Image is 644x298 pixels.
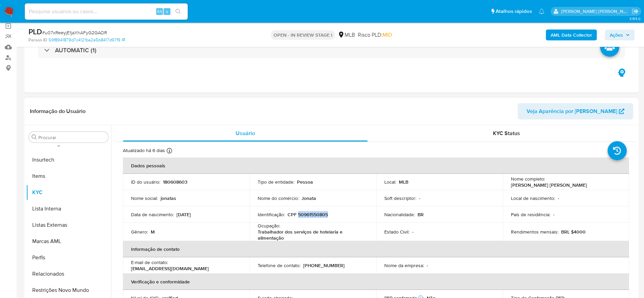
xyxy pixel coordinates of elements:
[26,249,111,266] button: Perfis
[511,176,545,182] p: Nome completo :
[26,201,111,217] button: Lista Interna
[561,229,586,235] p: BRL $4000
[561,8,630,15] p: lucas.santiago@mercadolivre.com
[29,26,42,37] b: PLD
[25,7,188,16] input: Pesquise usuários ou casos...
[496,8,532,15] span: Atalhos rápidos
[384,211,415,218] p: Nacionalidade :
[42,29,107,36] span: # u07xReeyjE1jaXhAFyG2GAOR
[177,211,191,218] p: [DATE]
[546,30,597,40] button: AML Data Collector
[163,179,187,185] p: 180608603
[32,134,37,140] button: Procurar
[399,179,408,185] p: MLB
[632,8,639,15] a: Sair
[551,30,592,40] b: AML Data Collector
[629,16,641,21] span: 3.155.0
[38,42,625,58] div: AUTOMATIC (1)
[157,8,162,15] span: Alt
[26,217,111,233] button: Listas Externas
[166,8,168,15] span: s
[518,103,633,119] button: Veja Aparência por [PERSON_NAME]
[358,31,392,39] span: Risco PLD:
[26,233,111,249] button: Marcas AML
[288,211,328,218] p: CPF 50961550805
[258,195,299,201] p: Nome do comércio :
[418,211,424,218] p: BR
[29,37,47,43] b: Person ID
[384,195,416,201] p: Soft descriptor :
[123,157,629,174] th: Dados pessoais
[338,31,355,39] div: MLB
[161,195,176,201] p: jonatas
[55,46,96,54] h3: AUTOMATIC (1)
[412,229,413,235] p: -
[26,168,111,184] button: Items
[49,37,125,43] a: 59f8941879d7c4121ba2e5b8417d97f9
[301,195,316,201] p: Jonata
[539,8,545,14] a: Notificações
[171,7,185,16] button: search-icon
[151,229,155,235] p: M
[30,108,86,115] h1: Informação do Usuário
[38,134,106,141] input: Procurar
[26,152,111,168] button: Insurtech
[131,179,160,185] p: ID do usuário :
[427,262,428,268] p: -
[383,31,392,39] span: MID
[258,223,280,229] p: Ocupação :
[131,265,209,272] p: [EMAIL_ADDRESS][DOMAIN_NAME]
[258,229,365,241] p: Trabalhador dos serviços de hotelaria e alimentação
[131,195,158,201] p: Nome social :
[131,211,174,218] p: Data de nascimento :
[258,211,285,218] p: Identificação :
[271,30,335,40] p: OPEN - IN REVIEW STAGE I
[605,30,634,40] button: Ações
[610,30,623,40] span: Ações
[384,262,424,268] p: Nome da empresa :
[511,211,550,218] p: País de residência :
[558,195,559,201] p: -
[26,184,111,201] button: KYC
[527,103,617,119] span: Veja Aparência por [PERSON_NAME]
[123,241,629,257] th: Informação de contato
[553,211,554,218] p: -
[131,259,168,265] p: E-mail de contato :
[297,179,313,185] p: Pessoa
[258,262,300,268] p: Telefone de contato :
[131,229,148,235] p: Gênero :
[123,147,165,154] p: Atualizado há 6 dias
[236,129,255,137] span: Usuário
[384,229,409,235] p: Estado Civil :
[419,195,420,201] p: -
[493,129,520,137] span: KYC Status
[303,262,345,268] p: [PHONE_NUMBER]
[123,274,629,290] th: Verificação e conformidade
[26,266,111,282] button: Relacionados
[511,229,558,235] p: Rendimentos mensais :
[511,182,587,188] p: [PERSON_NAME] [PERSON_NAME]
[511,195,555,201] p: Local de nascimento :
[384,179,396,185] p: Local :
[258,179,294,185] p: Tipo de entidade :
